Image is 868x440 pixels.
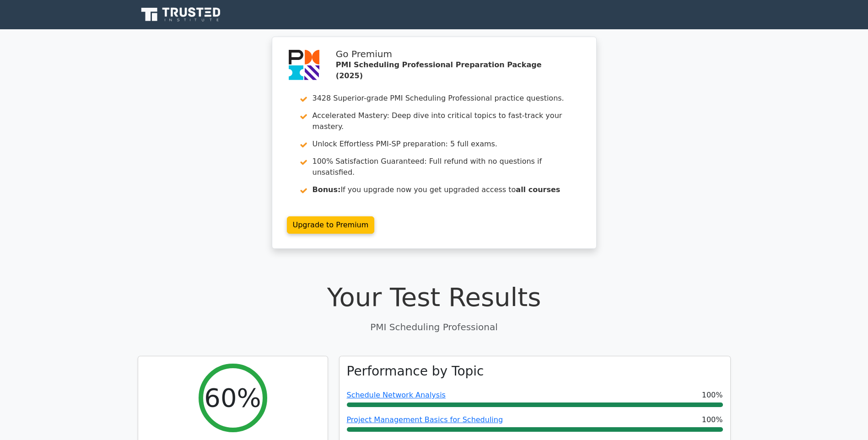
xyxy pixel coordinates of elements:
span: 100% [702,414,723,425]
h3: Performance by Topic [347,364,484,379]
a: Schedule Network Analysis [347,391,446,399]
h2: 60% [204,382,261,413]
a: Upgrade to Premium [287,216,375,234]
span: 100% [702,390,723,401]
a: Project Management Basics for Scheduling [347,415,503,424]
p: PMI Scheduling Professional [138,320,731,334]
h1: Your Test Results [138,282,731,312]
